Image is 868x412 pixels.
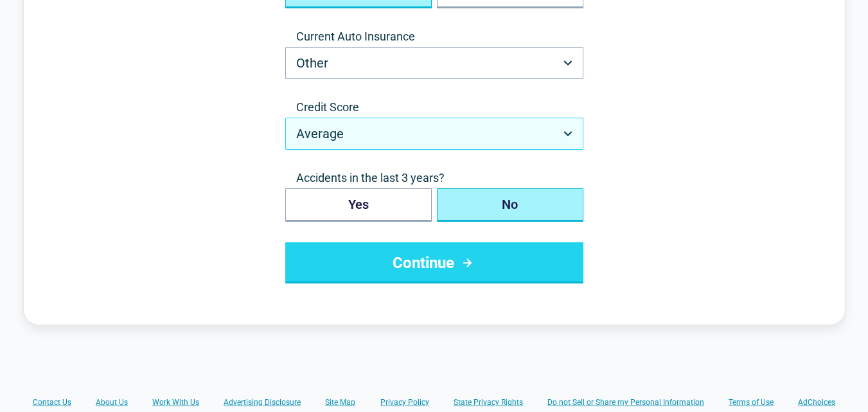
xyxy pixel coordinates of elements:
a: Do not Sell or Share my Personal Information [547,397,704,408]
a: Privacy Policy [380,397,429,408]
button: No [437,188,583,222]
a: Contact Us [33,397,71,408]
a: State Privacy Rights [454,397,523,408]
label: Credit Score [285,100,583,115]
button: Yes [285,188,432,222]
span: Accidents in the last 3 years? [285,170,583,186]
a: Advertising Disclosure [224,397,301,408]
a: AdChoices [798,397,835,408]
a: Work With Us [152,397,199,408]
a: Site Map [325,397,355,408]
a: About Us [96,397,128,408]
label: Current Auto Insurance [285,29,583,44]
a: Terms of Use [729,397,774,408]
button: Continue [285,242,583,283]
